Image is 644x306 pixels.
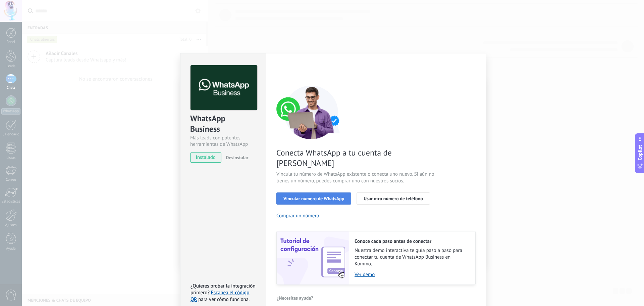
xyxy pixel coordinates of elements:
button: Vincular número de WhatsApp [276,192,351,205]
div: Más leads con potentes herramientas de WhatsApp [190,135,256,147]
h2: Conoce cada paso antes de conectar [355,238,469,245]
span: Conecta WhatsApp a tu cuenta de [PERSON_NAME] [276,147,436,168]
span: instalado [191,152,221,163]
span: ¿Quieres probar la integración primero? [191,283,256,296]
span: Usar otro número de teléfono [364,196,423,201]
span: Vincular número de WhatsApp [283,196,344,201]
span: Desinstalar [226,155,248,161]
span: Copilot [637,145,643,160]
a: Escanea el código QR [191,290,249,303]
button: ¿Necesitas ayuda? [276,293,314,303]
button: Desinstalar [223,152,248,163]
span: Nuestra demo interactiva te guía paso a paso para conectar tu cuenta de WhatsApp Business en Kommo. [355,247,469,267]
button: Usar otro número de teléfono [357,192,430,205]
a: Ver demo [355,271,469,278]
div: WhatsApp Business [190,113,256,135]
img: connect number [276,85,347,139]
img: logo_main.png [191,65,257,111]
span: para ver cómo funciona. [198,296,250,303]
span: Vincula tu número de WhatsApp existente o conecta uno nuevo. Si aún no tienes un número, puedes c... [276,171,436,184]
span: ¿Necesitas ayuda? [277,296,313,300]
button: Comprar un número [276,213,319,219]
